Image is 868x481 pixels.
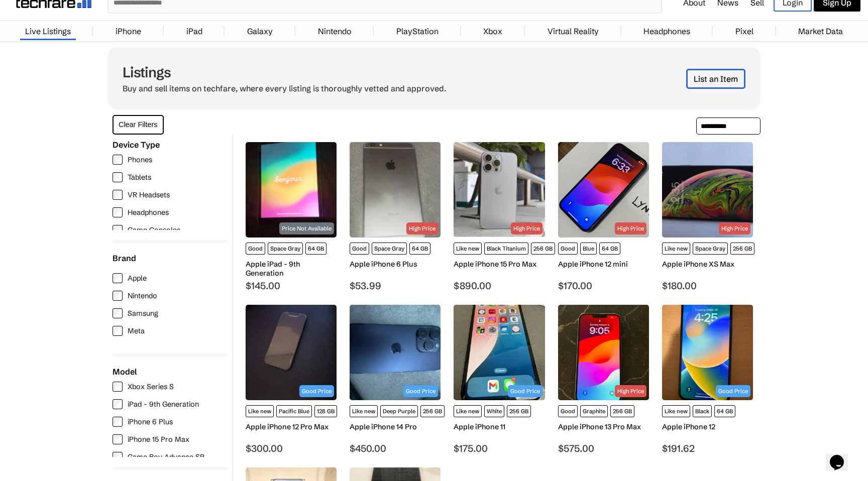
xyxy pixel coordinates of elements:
a: Nintendo [313,21,357,41]
div: $175.00 [454,442,545,454]
span: 256 GB [531,243,555,255]
img: Apple - iPhone 11 [454,305,545,400]
img: Apple - iPhone 14 Pro [350,305,441,400]
span: 256 GB [507,405,531,417]
label: Apple [113,273,223,283]
span: 64 GB [409,243,430,255]
input: Xbox Series S [113,382,123,392]
a: Galaxy [242,21,278,41]
img: Apple - iPhone 13 Pro Max [558,305,649,400]
span: Like new [246,405,274,417]
span: 64 GB [599,243,620,255]
span: Space Gray [693,243,728,255]
span: Like new [350,405,378,417]
div: $450.00 [350,442,441,454]
label: VR Headsets [113,190,223,200]
div: Good Price [508,385,542,397]
span: Like new [662,405,690,417]
a: Live Listings [20,21,76,41]
span: Good [246,243,265,255]
div: $53.99 [350,280,441,292]
div: Good Price [716,385,750,397]
input: Meta [113,326,123,336]
div: $170.00 [558,280,649,292]
label: iPhone 6 Plus [113,417,223,427]
div: $145.00 [246,280,337,292]
input: Tablets [113,172,123,182]
div: Price Not Available [279,222,334,234]
span: Good [558,405,578,417]
div: Brand [113,253,228,263]
div: Apple iPhone 13 Pro Max [558,422,649,431]
input: Headphones [113,207,123,217]
div: Good Price [403,385,438,397]
a: iPhone [111,21,146,41]
img: Apple - iPhone 12 mini [558,142,649,237]
label: iPhone 15 Pro Max [113,434,223,444]
label: Game Boy Advance SP [113,452,223,462]
input: iPad - 9th Generation [113,399,123,409]
span: Black Titanium [484,243,528,255]
span: Deep Purple [380,405,418,417]
div: Apple iPhone 12 Pro Max [246,422,337,431]
div: Good Price [299,385,334,397]
label: Tablets [113,172,223,182]
div: Apple iPhone 6 Plus [350,260,441,269]
input: Apple [113,273,123,283]
a: PlayStation [391,21,444,41]
span: Good [558,243,578,255]
img: Apple - iPad - 9th Generation [246,142,337,237]
div: High Price [719,222,750,234]
iframe: chat widget [826,441,858,471]
span: Black [693,405,712,417]
img: Apple - iPhone 12 [662,305,753,400]
span: 64 GB [714,405,735,417]
span: 64 GB [305,243,327,255]
label: Phones [113,155,223,165]
input: Game Boy Advance SP [113,452,123,462]
a: Pixel [730,21,758,41]
span: Pacific Blue [276,405,312,417]
div: High Price [406,222,438,234]
div: $191.62 [662,442,753,454]
a: Virtual Reality [542,21,604,41]
div: $300.00 [246,442,337,454]
div: High Price [615,222,646,234]
input: Phones [113,155,123,165]
div: High Price [511,222,542,234]
div: Apple iPhone XS Max [662,260,753,269]
label: Samsung [113,308,223,318]
a: iPad [181,21,207,41]
div: Apple iPhone 11 [454,422,545,431]
input: VR Headsets [113,190,123,200]
label: Game Consoles [113,225,223,235]
label: Meta [113,326,223,336]
input: Nintendo [113,291,123,301]
a: List an Item [686,69,745,89]
img: Apple - iPhone 6 Plus [350,142,441,237]
span: 256 GB [610,405,634,417]
input: iPhone 6 Plus [113,417,123,427]
input: Samsung [113,308,123,318]
img: Apple - iPhone 15 Pro Max [454,142,545,237]
a: Xbox [478,21,507,41]
span: Like new [454,405,482,417]
label: iPad - 9th Generation [113,399,223,409]
div: $575.00 [558,442,649,454]
div: Apple iPhone 12 mini [558,260,649,269]
span: Space Gray [268,243,303,255]
a: Market Data [793,21,848,41]
input: iPhone 15 Pro Max [113,434,123,444]
div: Device Type [113,140,228,150]
div: Apple iPad - 9th Generation [246,260,337,278]
label: Nintendo [113,291,223,301]
span: Like new [662,243,690,255]
span: 256 GB [730,243,754,255]
img: Apple - iPhone 12 Pro Max [246,305,337,400]
span: 128 GB [314,405,337,417]
h1: Listings [123,64,447,81]
div: $180.00 [662,280,753,292]
p: Buy and sell items on techfare, where every listing is thoroughly vetted and approved. [123,83,447,93]
span: 256 GB [420,405,445,417]
button: Clear Filters [113,115,164,135]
